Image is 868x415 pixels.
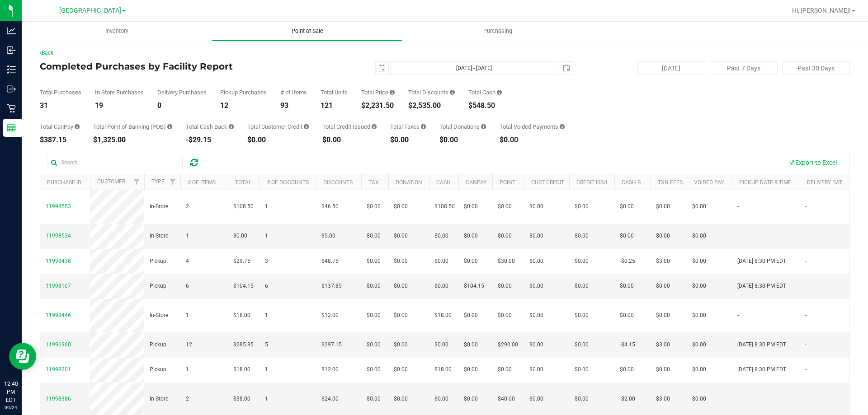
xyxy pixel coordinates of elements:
span: $0.00 [394,365,408,374]
i: Sum of all voided payment transaction amounts, excluding tips and transaction fees, for all purch... [560,124,565,130]
span: 1 [265,202,268,211]
inline-svg: Analytics [7,26,16,35]
span: $0.00 [464,311,478,320]
div: Total CanPay [40,124,80,130]
span: $38.00 [233,395,250,403]
inline-svg: Reports [7,123,16,132]
span: $0.00 [529,282,543,290]
span: $0.00 [498,232,512,240]
i: Sum of the successful, non-voided CanPay payment transactions for all purchases in the date range. [75,124,80,130]
div: In Store Purchases [95,89,144,95]
input: Search... [47,156,183,169]
div: Delivery Purchases [157,89,207,95]
span: - [805,282,807,290]
span: $0.00 [367,282,381,290]
span: $0.00 [575,202,589,211]
span: $0.00 [498,202,512,211]
span: $0.00 [529,257,543,266]
a: Purchasing [402,22,593,41]
button: Export to Excel [782,155,843,170]
span: $0.00 [394,340,408,349]
div: $2,231.50 [361,102,395,109]
span: $18.00 [434,365,452,374]
span: [DATE] 8:30 PM EDT [737,365,786,374]
span: $3.00 [656,257,670,266]
span: $0.00 [434,232,448,240]
span: $0.00 [692,257,706,266]
iframe: Resource center [9,343,36,370]
span: 1 [186,232,189,240]
inline-svg: Retail [7,104,16,113]
div: 19 [95,102,144,109]
span: 1 [186,365,189,374]
span: Purchasing [471,27,524,35]
div: $0.00 [500,136,565,144]
div: Total Cash Back [186,124,234,130]
span: $0.00 [434,395,448,403]
span: $30.00 [498,257,515,266]
a: Point of Banking (POB) [500,179,564,186]
span: $0.00 [575,340,589,349]
div: Pickup Purchases [220,89,267,95]
span: $0.00 [464,202,478,211]
span: 11998553 [46,203,71,210]
span: $0.00 [394,282,408,290]
span: [GEOGRAPHIC_DATA] [59,7,121,14]
span: 11998534 [46,233,71,239]
span: $0.00 [656,232,670,240]
div: $387.15 [40,136,80,144]
span: $0.00 [529,340,543,349]
span: $0.00 [620,232,634,240]
div: # of Items [280,89,307,95]
a: Delivery Date [807,179,845,186]
span: $0.00 [575,395,589,403]
a: Type [151,178,165,185]
span: $0.00 [692,232,706,240]
div: Total Units [321,89,348,95]
span: $0.00 [529,202,543,211]
div: $548.50 [468,102,502,109]
span: 1 [186,311,189,320]
i: Sum of all account credit issued for all refunds from returned purchases in the date range. [372,124,377,130]
div: Total Point of Banking (POB) [93,124,172,130]
span: $0.00 [434,257,448,266]
span: $0.00 [692,365,706,374]
span: 2 [186,395,189,403]
span: - [805,311,807,320]
span: $0.00 [656,365,670,374]
span: $0.00 [367,340,381,349]
span: In-Store [150,202,168,211]
span: In-Store [150,395,168,403]
div: Total Voided Payments [500,124,565,130]
span: $46.50 [321,202,339,211]
span: 1 [265,232,268,240]
span: - [805,365,807,374]
inline-svg: Inbound [7,46,16,55]
div: Total Cash [468,89,502,95]
a: Discounts [323,179,353,186]
div: 93 [280,102,307,109]
div: 121 [321,102,348,109]
span: $0.00 [464,340,478,349]
span: Point of Sale [279,27,335,35]
div: Total Purchases [40,89,81,95]
div: $1,325.00 [93,136,172,144]
span: 1 [265,311,268,320]
span: 5 [265,340,268,349]
span: - [805,232,807,240]
a: # of Items [188,179,216,186]
span: $0.00 [529,365,543,374]
span: $0.00 [656,282,670,290]
span: - [805,340,807,349]
span: $0.00 [692,282,706,290]
span: $12.00 [321,311,339,320]
span: 6 [265,282,268,290]
span: $0.00 [464,232,478,240]
span: $0.00 [367,202,381,211]
span: In-Store [150,232,168,240]
div: Total Price [361,89,395,95]
span: Pickup [150,257,166,266]
span: - [737,202,739,211]
i: Sum of the cash-back amounts from rounded-up electronic payments for all purchases in the date ra... [229,124,234,130]
a: Donation [396,179,422,186]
